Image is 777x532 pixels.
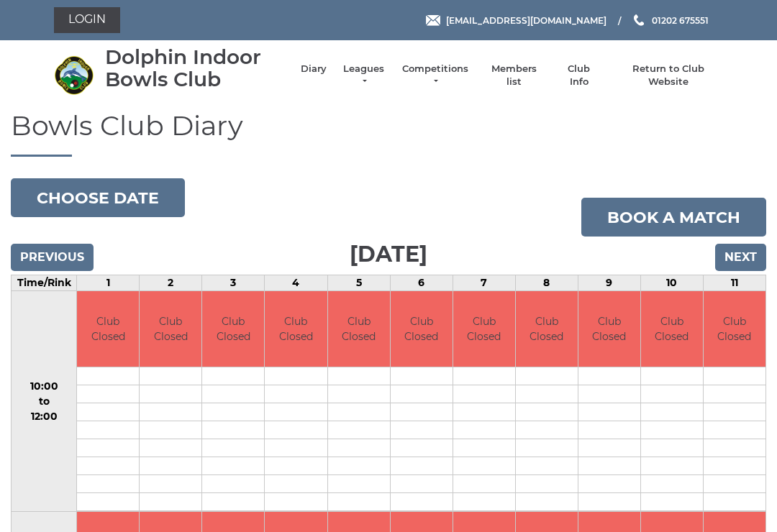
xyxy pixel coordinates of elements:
a: Club Info [558,63,600,88]
a: Leagues [341,63,386,88]
img: Email [426,15,440,26]
td: Club Closed [265,291,327,367]
td: 10 [640,275,703,291]
a: Competitions [401,63,470,88]
a: Return to Club Website [614,63,723,88]
div: Dolphin Indoor Bowls Club [105,46,286,91]
td: 8 [515,275,578,291]
h1: Bowls Club Diary [11,111,766,157]
td: Club Closed [328,291,390,367]
td: 2 [140,275,202,291]
td: Club Closed [140,291,201,367]
td: 10:00 to 12:00 [12,291,77,512]
img: Phone us [634,14,644,26]
td: 9 [578,275,640,291]
a: Members list [483,63,543,88]
td: Club Closed [704,291,765,367]
button: Choose date [11,178,185,217]
img: Dolphin Indoor Bowls Club [54,55,94,95]
td: Club Closed [391,291,453,367]
span: [EMAIL_ADDRESS][DOMAIN_NAME] [446,14,606,25]
td: 7 [453,275,515,291]
td: 6 [390,275,453,291]
td: Club Closed [641,291,703,367]
input: Next [715,244,766,271]
td: Club Closed [453,291,515,367]
td: 4 [265,275,327,291]
td: Club Closed [77,291,139,367]
a: Diary [301,63,327,75]
a: Phone us 01202 675551 [632,14,709,27]
a: Email [EMAIL_ADDRESS][DOMAIN_NAME] [426,14,606,27]
td: 5 [327,275,390,291]
a: Book a match [581,198,766,237]
td: Club Closed [578,291,640,367]
td: 1 [77,275,140,291]
td: Club Closed [516,291,578,367]
span: 01202 675551 [652,14,709,25]
td: Club Closed [202,291,264,367]
input: Previous [11,244,94,271]
td: 3 [202,275,265,291]
td: 11 [703,275,765,291]
a: Login [54,7,120,33]
td: Time/Rink [12,275,77,291]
